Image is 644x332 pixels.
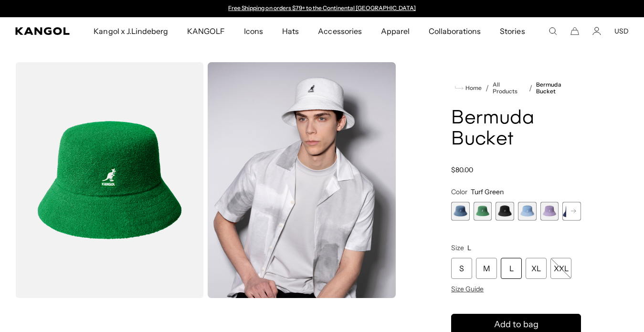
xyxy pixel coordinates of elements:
[526,258,547,279] div: XL
[451,258,472,279] div: S
[471,188,504,196] span: Turf Green
[451,202,470,221] div: 1 of 11
[15,62,204,298] img: color-turf-green
[500,17,525,45] span: Stories
[482,82,489,94] li: /
[429,17,481,45] span: Collaborations
[570,27,579,35] button: Cart
[494,318,538,331] span: Add to bag
[490,17,534,45] a: Stories
[518,202,537,221] label: Glacier
[234,17,273,45] a: Icons
[228,4,416,11] a: Free Shipping on orders $79+ to the Continental [GEOGRAPHIC_DATA]
[562,202,581,221] div: 6 of 11
[224,5,421,12] slideshow-component: Announcement bar
[381,17,410,45] span: Apparel
[308,17,371,45] a: Accessories
[187,17,225,45] span: KANGOLF
[474,202,492,221] div: 2 of 11
[208,62,396,298] img: bermuda-bucket-white
[474,202,492,221] label: Turf Green
[476,258,497,279] div: M
[282,17,299,45] span: Hats
[518,202,537,221] div: 4 of 11
[493,81,525,95] a: All Products
[540,202,559,221] div: 5 of 11
[273,17,308,45] a: Hats
[451,81,581,95] nav: breadcrumbs
[244,17,263,45] span: Icons
[501,258,522,279] div: L
[550,258,571,279] div: XXL
[467,243,471,252] span: L
[224,5,421,12] div: 1 of 2
[525,82,532,94] li: /
[94,17,168,45] span: Kangol x J.Lindeberg
[318,17,361,45] span: Accessories
[451,108,581,150] h1: Bermuda Bucket
[614,27,629,35] button: USD
[451,166,473,174] span: $80.00
[451,285,484,293] span: Size Guide
[178,17,234,45] a: KANGOLF
[540,202,559,221] label: Digital Lavender
[451,243,464,252] span: Size
[451,202,470,221] label: DENIM BLUE
[464,85,482,91] span: Home
[562,202,581,221] label: Navy
[592,27,601,35] a: Account
[84,17,178,45] a: Kangol x J.Lindeberg
[15,27,70,35] a: Kangol
[536,81,581,95] a: Bermuda Bucket
[455,84,482,92] a: Home
[496,202,514,221] div: 3 of 11
[549,27,557,35] summary: Search here
[224,5,421,12] div: Announcement
[451,188,467,196] span: Color
[371,17,419,45] a: Apparel
[496,202,514,221] label: Black
[419,17,490,45] a: Collaborations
